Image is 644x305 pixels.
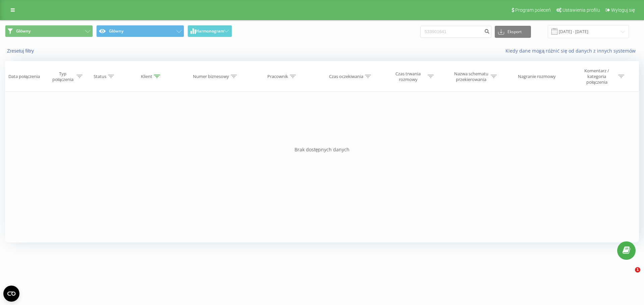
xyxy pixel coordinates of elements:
[420,26,491,38] input: Wyszukiwanie według numeru
[51,71,75,82] div: Typ połączenia
[329,74,363,79] div: Czas oczekiwania
[16,28,31,34] span: Główny
[193,74,229,79] div: Numer biznesowy
[187,25,232,37] button: Harmonogram
[390,71,426,82] div: Czas trwania rozmowy
[267,74,288,79] div: Pracownik
[505,48,639,54] a: Kiedy dane mogą różnić się od danych z innych systemów
[96,25,184,37] button: Główny
[453,71,489,82] div: Nazwa schematu przekierowania
[141,74,152,79] div: Klient
[5,146,639,153] div: Brak dostępnych danych
[5,25,93,37] button: Główny
[621,267,637,283] iframe: Intercom live chat
[8,74,40,79] div: Data połączenia
[495,26,531,38] button: Eksport
[635,267,640,273] span: 1
[94,74,106,79] div: Status
[518,74,556,79] div: Nagranie rozmowy
[611,7,635,13] span: Wyloguj się
[577,68,616,85] div: Komentarz / kategoria połączenia
[196,29,224,33] span: Harmonogram
[3,286,19,302] button: Open CMP widget
[5,48,37,54] button: Zresetuj filtry
[515,7,551,13] span: Program poleceń
[562,7,600,13] span: Ustawienia profilu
